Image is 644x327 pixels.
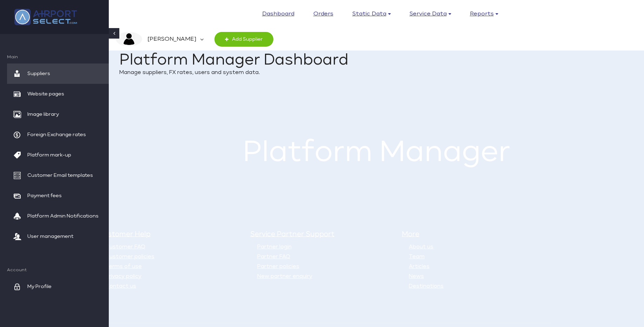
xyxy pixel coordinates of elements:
[116,32,142,46] img: image description
[27,125,86,145] span: Foreign Exchange rates
[27,104,59,125] span: Image library
[105,254,154,259] a: Customer policies
[409,244,433,249] a: About us
[313,9,333,19] a: Orders
[262,9,294,19] a: Dashboard
[228,32,263,47] span: Add Supplier
[27,165,93,186] span: Customer Email templates
[105,283,136,289] a: Contact us
[7,55,109,60] span: Main
[142,32,200,47] em: [PERSON_NAME]
[7,84,109,104] a: Website pages
[7,125,109,145] a: Foreign Exchange rates
[119,53,633,68] h1: Platform Manager Dashboard
[214,32,274,47] a: Add Supplier
[257,244,292,249] a: Partner login
[410,9,451,19] a: Service data
[119,68,633,77] p: Manage suppliers, FX rates, users and system data.
[27,64,50,84] span: Suppliers
[7,186,109,206] a: Payment fees
[470,9,498,19] a: Reports
[257,264,299,269] a: Partner policies
[257,274,312,279] a: New partner enquiry
[7,145,109,165] a: Platform mark-up
[27,145,71,165] span: Platform mark-up
[27,84,64,104] span: Website pages
[7,165,109,186] a: Customer Email templates
[409,274,424,279] a: News
[117,132,636,174] h1: Platform Manager
[409,264,430,269] a: Articles
[27,186,62,206] span: Payment fees
[409,254,425,259] a: Team
[7,64,109,84] a: Suppliers
[98,229,245,239] h5: Customer Help
[11,5,81,29] img: company logo here
[105,264,142,269] a: Terms of use
[116,32,204,47] a: image description [PERSON_NAME]
[7,104,109,125] a: Image library
[352,9,391,19] a: Static data
[105,274,141,279] a: Privacy policy
[409,283,444,289] a: Destinations
[250,229,397,239] h5: Service Partner Support
[402,229,549,239] h5: More
[257,254,290,259] a: Partner FAQ
[105,244,145,249] a: Customer FAQ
